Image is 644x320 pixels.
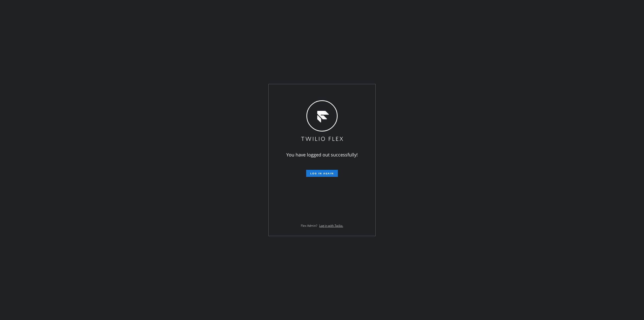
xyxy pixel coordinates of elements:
[310,172,334,175] span: Log in again
[286,152,358,158] span: You have logged out successfully!
[306,170,338,177] button: Log in again
[319,223,343,228] a: Log in with Twilio.
[301,223,317,228] span: Flex Admin?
